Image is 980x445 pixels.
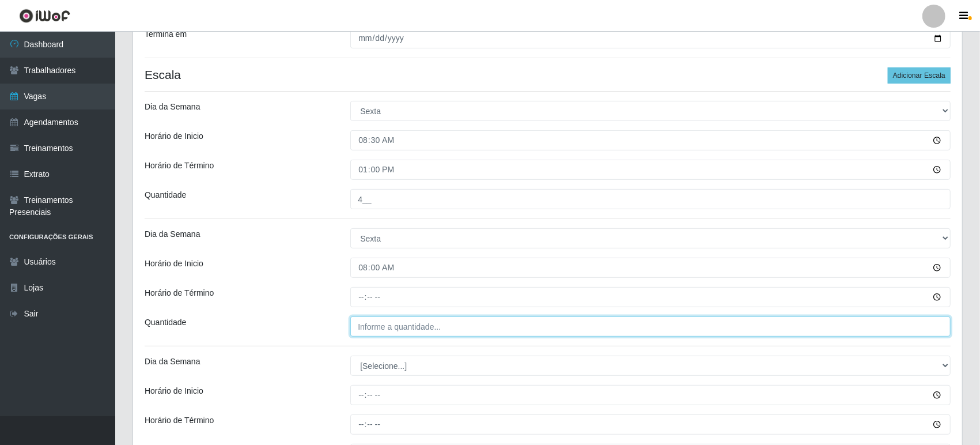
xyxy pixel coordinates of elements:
label: Horário de Término [145,287,214,299]
input: 00:00 [350,414,951,435]
label: Dia da Semana [145,356,200,368]
img: CoreUI Logo [19,9,70,23]
input: 00:00 [350,385,951,405]
label: Dia da Semana [145,101,200,113]
input: 00/00/0000 [350,28,951,48]
label: Quantidade [145,189,186,201]
button: Adicionar Escala [888,67,951,84]
label: Termina em [145,28,187,40]
h4: Escala [145,67,951,82]
label: Horário de Inicio [145,130,203,142]
input: 00:00 [350,258,951,278]
label: Horário de Término [145,414,214,427]
label: Horário de Inicio [145,385,203,397]
label: Horário de Inicio [145,258,203,270]
label: Horário de Término [145,160,214,172]
input: 00:00 [350,287,951,307]
input: Informe a quantidade... [350,316,951,337]
input: 00:00 [350,160,951,180]
label: Dia da Semana [145,228,200,240]
input: Informe a quantidade... [350,189,951,209]
label: Quantidade [145,316,186,329]
input: 00:00 [350,130,951,150]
